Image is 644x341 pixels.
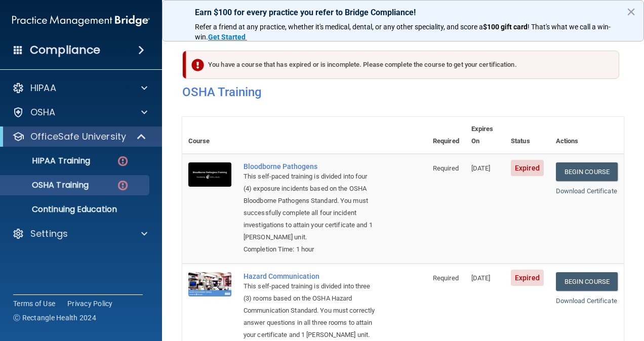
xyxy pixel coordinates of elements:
[12,82,147,94] a: HIPAA
[195,23,611,41] span: ! That's what we call a win-win.
[30,106,56,118] p: OSHA
[7,204,145,215] p: Continuing Education
[182,85,624,99] h4: OSHA Training
[30,82,56,94] p: HIPAA
[7,180,89,190] p: OSHA Training
[12,106,147,118] a: OSHA
[30,131,126,143] p: OfficeSafe University
[182,117,237,154] th: Course
[12,11,150,31] img: PMB logo
[7,156,90,166] p: HIPAA Training
[244,170,376,243] div: This self-paced training is divided into four (4) exposure incidents based on the OSHA Bloodborne...
[465,117,505,154] th: Expires On
[12,228,147,240] a: Settings
[244,280,376,341] div: This self-paced training is divided into three (3) rooms based on the OSHA Hazard Communication S...
[626,4,636,20] button: Close
[195,23,483,31] span: Refer a friend at any practice, whether it's medical, dental, or any other speciality, and score a
[208,33,246,41] strong: Get Started
[195,8,611,17] p: Earn $100 for every practice you refer to Bridge Compliance!
[433,164,459,172] span: Required
[433,274,459,282] span: Required
[30,228,68,240] p: Settings
[469,269,632,310] iframe: Drift Widget Chat Controller
[505,117,550,154] th: Status
[12,131,147,143] a: OfficeSafe University
[208,33,247,41] a: Get Started
[511,160,544,176] span: Expired
[186,51,619,79] div: You have a course that has expired or is incomplete. Please complete the course to get your certi...
[116,179,129,192] img: danger-circle.6113f641.png
[244,272,376,280] a: Hazard Communication
[556,187,617,195] a: Download Certificate
[244,162,376,170] a: Bloodborne Pathogens
[244,243,376,255] div: Completion Time: 1 hour
[67,299,113,309] a: Privacy Policy
[483,23,528,31] strong: $100 gift card
[556,162,618,181] a: Begin Course
[471,164,491,172] span: [DATE]
[427,117,465,154] th: Required
[550,117,624,154] th: Actions
[13,299,55,309] a: Terms of Use
[30,43,100,57] h4: Compliance
[13,313,96,323] span: Ⓒ Rectangle Health 2024
[116,155,129,167] img: danger-circle.6113f641.png
[191,59,204,71] img: exclamation-circle-solid-danger.72ef9ffc.png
